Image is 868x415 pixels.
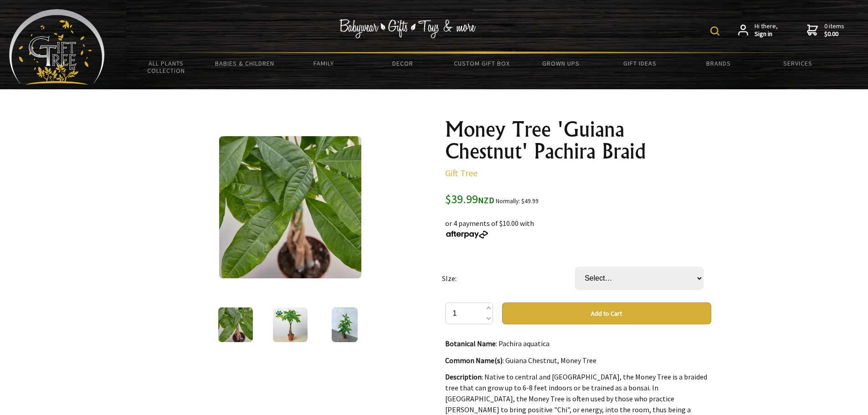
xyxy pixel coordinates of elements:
[445,339,496,348] strong: Botanical Name
[445,167,478,179] a: Gift Tree
[478,195,494,205] span: NZD
[205,54,284,73] a: Babies & Children
[284,54,363,73] a: Family
[218,307,253,342] img: Money Tree 'Guiana Chestnut' Pachira Braid
[9,9,105,85] img: Babyware - Gifts - Toys and more...
[445,338,711,349] p: : Pachira aquatica
[445,207,711,240] div: or 4 payments of $10.00 with
[679,54,758,73] a: Brands
[807,22,844,38] a: 0 items$0.00
[824,22,844,38] span: 0 items
[445,356,503,365] strong: Common Name(s)
[824,30,844,38] strong: $0.00
[442,54,521,73] a: Custom Gift Box
[127,54,205,80] a: All Plants Collection
[363,54,442,73] a: Decor
[758,54,837,73] a: Services
[445,191,494,206] span: $39.99
[502,302,711,324] button: Add to Cart
[445,372,482,381] strong: Description
[445,231,489,239] img: Afterpay
[219,136,361,278] img: Money Tree 'Guiana Chestnut' Pachira Braid
[445,118,711,162] h1: Money Tree 'Guiana Chestnut' Pachira Braid
[755,22,778,38] span: Hi there,
[442,254,575,302] td: SIze:
[755,30,778,38] strong: Sign in
[600,54,679,73] a: Gift Ideas
[273,307,308,342] img: Money Tree 'Guiana Chestnut' Pachira Braid
[445,355,711,366] p: : Guiana Chestnut, Money Tree
[339,19,476,38] img: Babywear - Gifts - Toys & more
[738,22,778,38] a: Hi there,Sign in
[496,197,539,205] small: Normally: $49.99
[332,307,358,342] img: Money Tree 'Guiana Chestnut' Pachira Braid
[521,54,600,73] a: Grown Ups
[710,26,719,36] img: product search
